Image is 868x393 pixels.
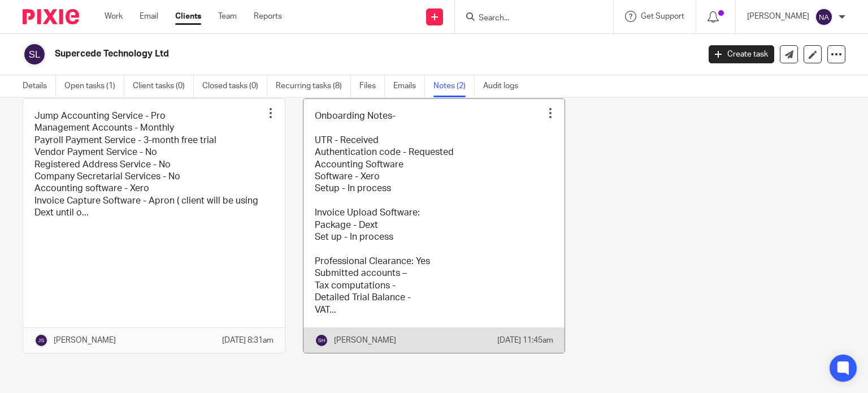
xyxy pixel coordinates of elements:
a: Email [140,11,158,22]
a: Work [105,11,123,22]
h2: Supercede Technology Ltd [55,48,565,60]
a: Reports [254,11,282,22]
p: [DATE] 8:31am [222,335,274,346]
img: svg%3E [315,334,328,347]
a: Notes (2) [433,75,475,97]
input: Search [478,14,579,24]
img: svg%3E [815,8,833,26]
a: Open tasks (1) [64,75,124,97]
a: Clients [175,11,201,22]
p: [DATE] 11:45am [497,335,553,346]
a: Audit logs [483,75,527,97]
a: Recurring tasks (8) [276,75,351,97]
a: Team [218,11,237,22]
p: [PERSON_NAME] [747,11,809,22]
img: Pixie [23,9,79,24]
p: [PERSON_NAME] [334,335,396,346]
a: Details [23,75,56,97]
a: Files [359,75,385,97]
img: svg%3E [34,334,48,347]
a: Emails [393,75,425,97]
a: Client tasks (0) [133,75,194,97]
a: Closed tasks (0) [202,75,267,97]
p: [PERSON_NAME] [54,335,116,346]
a: Create task [709,45,774,63]
img: svg%3E [23,42,46,66]
span: Get Support [641,12,684,20]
